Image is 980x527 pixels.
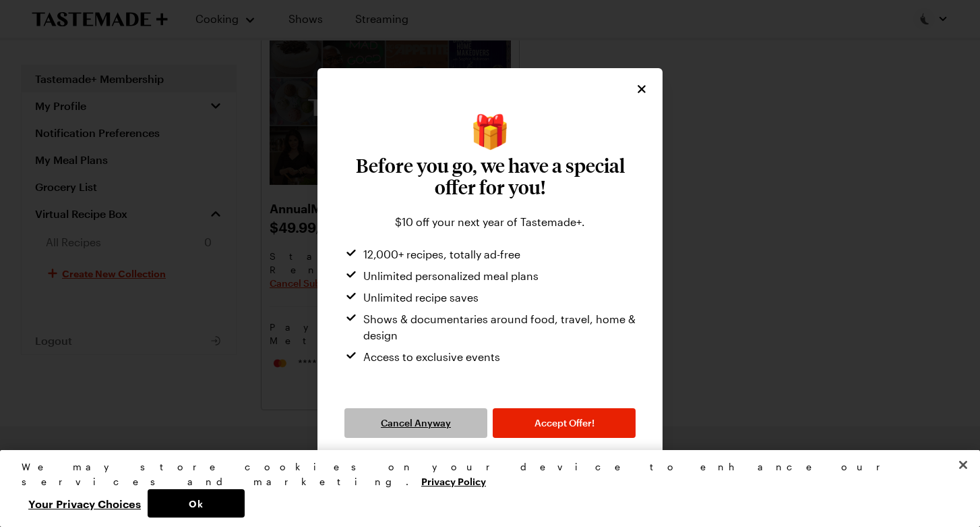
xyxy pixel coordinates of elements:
span: Access to exclusive events [363,349,500,365]
button: Accept Offer! [493,408,636,438]
h3: Before you go, we have a special offer for you! [344,155,636,198]
span: Accept Offer! [534,416,594,430]
span: Unlimited personalized meal plans [363,268,539,284]
span: Cancel Anyway [381,416,451,430]
button: Close [948,450,978,480]
span: Unlimited recipe saves [363,289,479,306]
div: We may store cookies on your device to enhance our services and marketing. [22,460,947,489]
span: 12,000+ recipes, totally ad-free [363,246,520,262]
a: More information about your privacy, opens in a new tab [421,474,486,487]
button: Ok [148,489,245,518]
button: Your Privacy Choices [22,489,148,518]
span: wrapped present emoji [470,114,510,146]
button: Cancel Anyway [344,408,487,438]
div: Privacy [22,460,947,518]
button: Close [634,82,649,96]
div: $10 off your next year of Tastemade+. [344,214,636,230]
span: Shows & documentaries around food, travel, home & design [363,311,636,343]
